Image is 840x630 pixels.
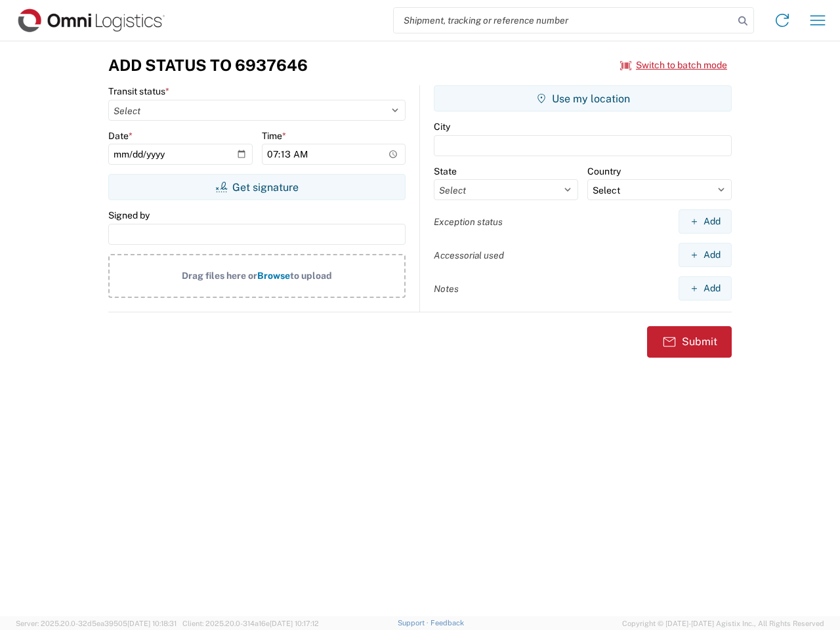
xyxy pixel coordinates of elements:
[434,85,732,112] button: Use my location
[434,165,457,177] label: State
[108,130,133,142] label: Date
[182,270,257,281] span: Drag files here or
[270,619,319,627] span: [DATE] 10:17:12
[290,270,332,281] span: to upload
[398,619,430,627] a: Support
[262,130,286,142] label: Time
[108,209,150,221] label: Signed by
[622,618,824,629] span: Copyright © [DATE]-[DATE] Agistix Inc., All Rights Reserved
[679,243,732,267] button: Add
[108,85,169,97] label: Transit status
[16,619,177,627] span: Server: 2025.20.0-32d5ea39505
[434,216,503,228] label: Exception status
[108,56,308,75] h3: Add Status to 6937646
[679,276,732,301] button: Add
[430,619,464,627] a: Feedback
[587,165,621,177] label: Country
[257,270,290,281] span: Browse
[679,209,732,234] button: Add
[108,174,406,200] button: Get signature
[182,619,319,627] span: Client: 2025.20.0-314a16e
[620,54,727,76] button: Switch to batch mode
[647,326,732,358] button: Submit
[394,8,734,33] input: Shipment, tracking or reference number
[127,619,177,627] span: [DATE] 10:18:31
[434,249,504,261] label: Accessorial used
[434,283,459,295] label: Notes
[434,121,450,133] label: City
